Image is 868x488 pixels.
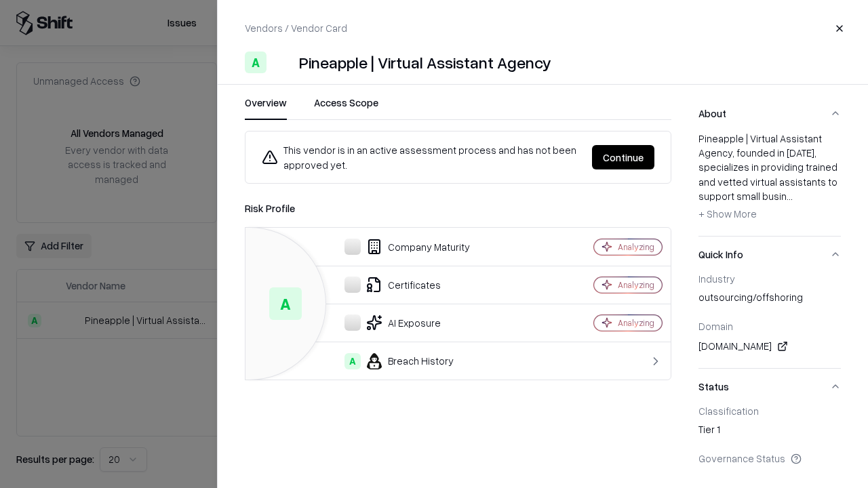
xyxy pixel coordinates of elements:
div: Certificates [256,277,547,293]
button: Status [698,369,841,405]
p: Vendors / Vendor Card [245,21,347,35]
div: Governance Status [698,452,841,464]
div: Pineapple | Virtual Assistant Agency [299,52,551,73]
div: Industry [698,272,841,285]
div: Breach History [256,353,547,369]
div: Classification [698,405,841,417]
img: Pineapple | Virtual Assistant Agency [272,52,294,73]
div: About [698,131,841,236]
div: Domain [698,320,841,332]
button: + Show More [698,203,757,225]
div: Risk Profile [245,200,671,216]
div: This vendor is in an active assessment process and has not been approved yet. [262,142,581,172]
div: A [269,287,302,320]
div: Company Maturity [256,239,547,255]
div: Analyzing [618,279,654,291]
div: [DOMAIN_NAME] [698,338,841,354]
div: outsourcing/offshoring [698,290,841,309]
span: ... [787,190,793,202]
div: Analyzing [618,317,654,329]
button: Quick Info [698,237,841,272]
button: Overview [245,96,287,120]
span: + Show More [698,207,757,220]
div: AI Exposure [256,314,547,331]
button: About [698,96,841,131]
button: Access Scope [314,96,378,120]
div: Tier 1 [698,422,841,441]
div: Analyzing [618,241,654,253]
div: A [344,353,361,369]
div: Quick Info [698,272,841,368]
div: Pineapple | Virtual Assistant Agency, founded in [DATE], specializes in providing trained and vet... [698,131,841,225]
button: Continue [592,145,654,169]
div: A [245,52,267,73]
